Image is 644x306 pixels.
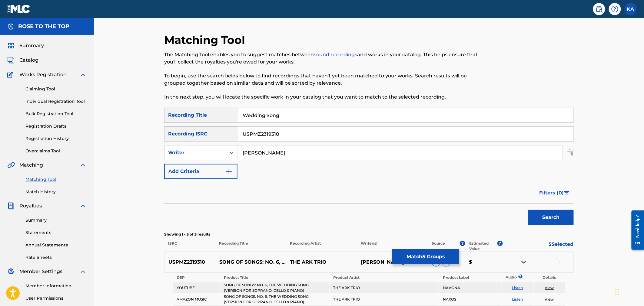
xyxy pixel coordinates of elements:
[539,189,564,197] span: Filters ( 0 )
[469,241,497,252] p: Estimated Value
[18,23,69,30] h5: ROSE TO THE TOP
[164,241,215,252] p: ISRC
[215,241,286,252] p: Recording Title
[465,259,503,266] p: $
[19,57,38,64] span: Catalog
[330,294,439,305] td: THE ARK TRIO
[19,202,42,210] span: Royalties
[520,259,527,266] img: contract
[616,283,619,301] div: Drag
[611,5,619,13] img: help
[567,145,574,160] img: Delete Criterion
[357,241,428,252] p: Writer(s)
[609,3,621,15] div: Help
[215,259,286,266] p: SONG OF SONGS: NO. 6, THE WEDDING SONG (VERSION FOR SOPRANO, CELLO & PIANO)
[564,191,569,195] img: filter
[536,185,574,200] button: Filters (0)
[330,273,439,282] th: Product Artist
[25,189,87,195] a: Match History
[19,71,67,78] span: Works Registration
[164,232,574,237] p: Showing 1 - 3 of 3 results
[545,285,554,290] a: View
[25,217,87,223] a: Summary
[25,176,87,183] a: Matching Tool
[7,42,15,49] img: Summary
[7,5,31,13] img: MLC Logo
[79,71,87,78] img: expand
[19,268,62,275] span: Member Settings
[173,273,220,282] th: DSP
[627,206,644,254] iframe: Resource Center
[7,202,15,210] img: Royalties
[7,161,15,169] img: Matching
[460,241,465,246] span: ?
[19,161,43,169] span: Matching
[25,295,87,301] a: User Permissions
[25,148,87,154] a: Overclaims Tool
[168,149,223,156] div: Writer
[625,3,637,15] div: User Menu
[7,42,44,49] a: SummarySummary
[528,210,574,225] button: Search
[545,297,554,301] a: View
[164,108,574,228] form: Search Form
[25,242,87,248] a: Annual Statements
[520,275,520,278] span: ?
[7,57,38,64] a: CatalogCatalog
[79,161,87,169] img: expand
[357,259,428,266] p: [PERSON_NAME]
[25,123,87,129] a: Registration Drafts
[503,241,574,252] p: 5 Selected
[432,241,445,252] p: Source
[25,229,87,236] a: Statements
[164,93,480,101] p: In the next step, you will locate the specific work in your catalog that you want to match to the...
[614,277,644,306] iframe: Chat Widget
[173,282,220,293] td: YOUTUBE
[25,283,87,289] a: Member Information
[7,23,15,30] img: Accounts
[220,273,329,282] th: Product Title
[220,294,329,305] td: SONG OF SONGS: NO. 6, THE WEDDING SONG (VERSION FOR SOPRANO, CELLO & PIANO)
[286,259,357,266] p: THE ARK TRIO
[286,241,357,252] p: Recording Artist
[25,86,87,92] a: Claiming Tool
[596,5,603,13] img: search
[534,273,565,282] th: Details
[25,98,87,105] a: Individual Registration Tool
[314,52,357,57] a: sound recordings
[497,241,503,246] span: ?
[220,282,329,293] td: SONG OF SONGS: NO. 6, THE WEDDING SONG (VERSION FOR SOPRANO, CELLO & PIANO)
[25,111,87,117] a: Bulk Registration Tool
[330,282,439,293] td: THE ARK TRIO
[164,33,248,47] h2: Matching Tool
[439,294,501,305] td: NAXOS
[593,3,605,15] a: Public Search
[7,57,15,64] img: Catalog
[79,268,87,275] img: expand
[164,51,480,66] p: The Matching Tool enables you to suggest matches between and works in your catalog. This helps en...
[512,297,523,301] a: Listen
[164,72,480,87] p: To begin, use the search fields below to find recordings that haven't yet been matched to your wo...
[512,285,523,290] a: Listen
[392,249,459,264] button: Match5 Groups
[25,135,87,142] a: Registration History
[164,164,237,179] button: Add Criteria
[225,168,233,175] img: 9d2ae6d4665cec9f34b9.svg
[439,273,501,282] th: Product Label
[164,259,215,266] p: USPMZ2319310
[173,294,220,305] td: AMAZON MUSIC
[19,42,44,49] span: Summary
[502,275,510,280] p: Audio
[25,254,87,261] a: Rate Sheets
[79,202,87,210] img: expand
[7,71,15,78] img: Works Registration
[7,268,15,275] img: Member Settings
[439,282,501,293] td: NAVONA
